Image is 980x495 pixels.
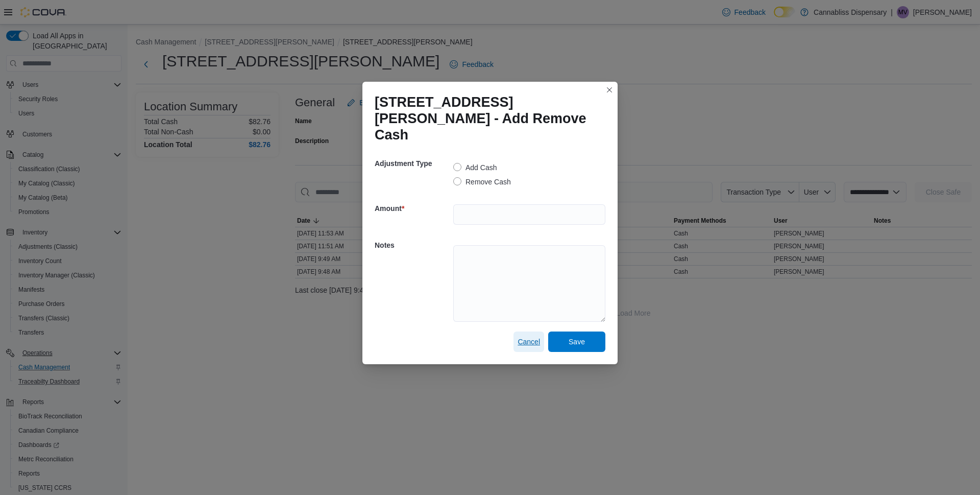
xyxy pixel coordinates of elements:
h1: [STREET_ADDRESS][PERSON_NAME] - Add Remove Cash [375,94,597,143]
label: Remove Cash [453,176,511,188]
label: Add Cash [453,161,497,174]
span: Save [569,337,585,347]
h5: Adjustment Type [375,153,451,174]
span: Cancel [518,337,540,347]
button: Closes this modal window [603,84,616,96]
h5: Notes [375,235,451,255]
button: Save [548,332,605,352]
button: Cancel [513,332,544,352]
h5: Amount [375,198,451,219]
